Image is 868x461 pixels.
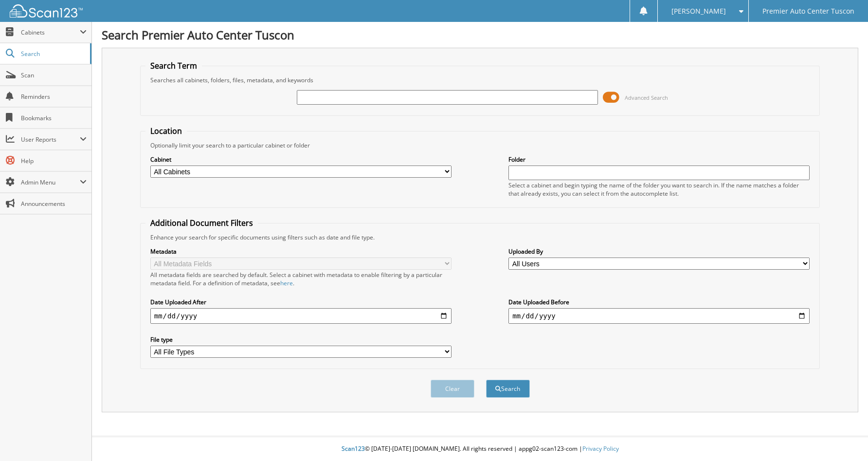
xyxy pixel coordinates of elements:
[102,27,858,43] h1: Search Premier Auto Center Tuscon
[486,380,530,398] button: Search
[145,233,815,241] div: Enhance your search for specific documents using filters such as date and file type.
[21,200,87,208] span: Announcements
[21,157,87,165] span: Help
[21,135,80,144] span: User Reports
[92,437,868,461] div: © [DATE]-[DATE] [DOMAIN_NAME]. All rights reserved | appg02-scan123-com |
[10,4,83,18] img: scan123-logo-white.svg
[671,8,726,14] span: [PERSON_NAME]
[150,298,452,306] label: Date Uploaded After
[145,76,815,84] div: Searches all cabinets, folders, files, metadata, and keywords
[150,155,452,164] label: Cabinet
[280,279,293,287] a: here
[21,92,87,101] span: Reminders
[145,218,258,228] legend: Additional Document Filters
[508,247,810,256] label: Uploaded By
[21,71,87,79] span: Scan
[150,308,452,324] input: start
[150,271,452,287] div: All metadata fields are searched by default. Select a cabinet with metadata to enable filtering b...
[21,178,80,186] span: Admin Menu
[582,444,619,453] a: Privacy Policy
[145,126,187,136] legend: Location
[508,181,810,198] div: Select a cabinet and begin typing the name of the folder you want to search in. If the name match...
[762,8,854,14] span: Premier Auto Center Tuscon
[431,380,474,398] button: Clear
[145,60,202,71] legend: Search Term
[342,444,365,453] span: Scan123
[625,94,668,101] span: Advanced Search
[150,335,452,344] label: File type
[21,50,85,58] span: Search
[508,308,810,324] input: end
[145,141,815,149] div: Optionally limit your search to a particular cabinet or folder
[508,155,810,164] label: Folder
[150,247,452,256] label: Metadata
[21,114,87,122] span: Bookmarks
[21,28,80,37] span: Cabinets
[508,298,810,306] label: Date Uploaded Before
